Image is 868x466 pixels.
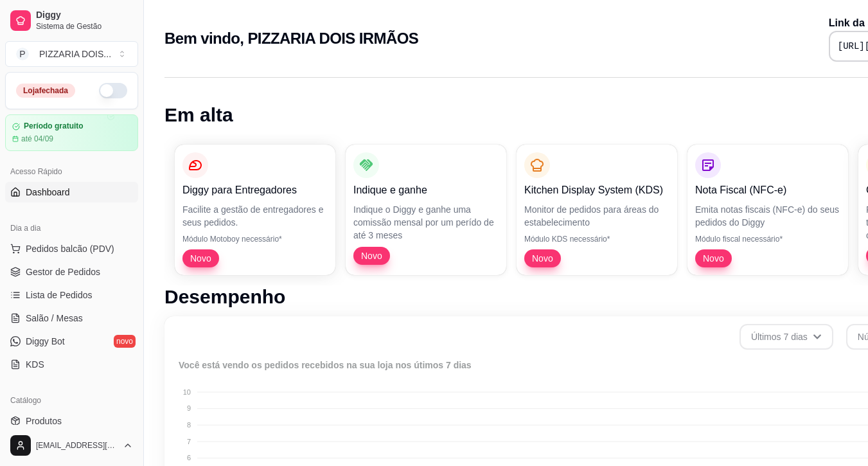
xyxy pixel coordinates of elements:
span: Diggy Bot [26,335,65,348]
p: Nota Fiscal (NFC-e) [695,183,840,198]
p: Módulo KDS necessário* [524,234,669,244]
button: Diggy para EntregadoresFacilite a gestão de entregadores e seus pedidos.Módulo Motoboy necessário... [175,145,335,275]
span: Pedidos balcão (PDV) [26,242,114,255]
button: Indique e ganheIndique o Diggy e ganhe uma comissão mensal por um perído de até 3 mesesNovo [346,145,506,275]
span: P [16,48,29,60]
button: Kitchen Display System (KDS)Monitor de pedidos para áreas do estabelecimentoMódulo KDS necessário... [517,145,677,275]
span: Gestor de Pedidos [26,265,100,278]
a: Período gratuitoaté 04/09 [5,114,138,151]
span: Produtos [26,415,62,427]
div: Loja fechada [16,84,75,98]
p: Emita notas fiscais (NFC-e) do seus pedidos do Diggy [695,203,840,229]
p: Kitchen Display System (KDS) [524,183,669,198]
div: PIZZARIA DOIS ... [39,48,111,60]
a: Dashboard [5,182,138,202]
a: Lista de Pedidos [5,285,138,305]
a: Diggy Botnovo [5,331,138,352]
p: Módulo Motoboy necessário* [182,234,328,244]
span: Novo [356,249,387,262]
tspan: 6 [187,454,191,462]
a: Gestor de Pedidos [5,262,138,282]
span: Novo [185,252,217,265]
button: [EMAIL_ADDRESS][DOMAIN_NAME] [5,430,138,461]
button: Alterar Status [99,83,127,98]
article: Período gratuito [24,121,84,131]
p: Facilite a gestão de entregadores e seus pedidos. [182,203,328,229]
p: Monitor de pedidos para áreas do estabelecimento [524,203,669,229]
div: Acesso Rápido [5,161,138,182]
span: KDS [26,358,44,371]
button: Últimos 7 dias [740,324,833,350]
span: Diggy [36,10,133,21]
span: [EMAIL_ADDRESS][DOMAIN_NAME] [36,440,118,451]
span: Dashboard [26,186,70,199]
div: Catálogo [5,390,138,411]
span: Lista de Pedidos [26,289,93,301]
button: Select a team [5,41,138,67]
p: Diggy para Entregadores [182,183,328,198]
a: KDS [5,354,138,375]
p: Indique o Diggy e ganhe uma comissão mensal por um perído de até 3 meses [353,203,499,242]
span: Salão / Mesas [26,312,83,325]
tspan: 7 [187,438,191,445]
a: Produtos [5,411,138,431]
a: Salão / Mesas [5,308,138,328]
button: Pedidos balcão (PDV) [5,238,138,259]
span: Novo [527,252,558,265]
article: até 04/09 [21,134,53,144]
button: Nota Fiscal (NFC-e)Emita notas fiscais (NFC-e) do seus pedidos do DiggyMódulo fiscal necessário*Novo [687,145,848,275]
tspan: 8 [187,421,191,429]
div: Dia a dia [5,218,138,238]
p: Módulo fiscal necessário* [695,234,840,244]
a: DiggySistema de Gestão [5,5,138,36]
text: Você está vendo os pedidos recebidos na sua loja nos útimos 7 dias [179,360,472,370]
tspan: 9 [187,404,191,412]
p: Indique e ganhe [353,183,499,198]
span: Novo [698,252,729,265]
h2: Bem vindo, PIZZARIA DOIS IRMÃOS [164,28,418,49]
tspan: 10 [183,388,191,396]
span: Sistema de Gestão [36,21,133,31]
